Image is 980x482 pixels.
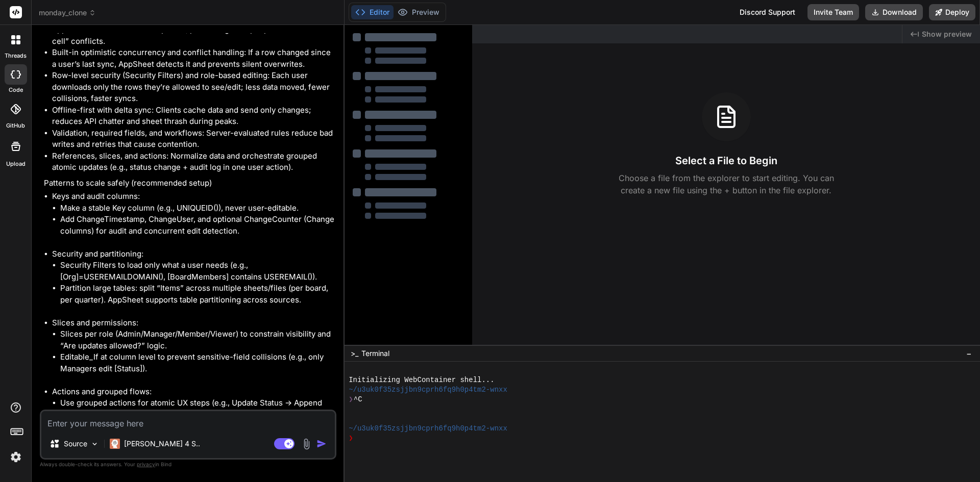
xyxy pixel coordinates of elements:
span: ~/u3uk0f35zsjjbn9cprh6fq9h0p4tm2-wnxx [349,424,507,434]
li: References, slices, and actions: Normalize data and orchestrate grouped atomic updates (e.g., sta... [52,150,334,173]
span: ❯ [349,395,354,404]
li: Add ChangeTimestamp, ChangeUser, and optional ChangeCounter (Change columns) for audit and concur... [60,214,334,237]
button: Invite Team [807,4,859,20]
img: Claude 4 Sonnet [110,439,120,449]
span: ~/u3uk0f35zsjjbn9cprh6fq9h0p4tm2-wnxx [349,385,507,395]
p: Patterns to scale safely (recommended setup) [44,177,334,189]
li: Slices per role (Admin/Manager/Member/Viewer) to constrain visibility and “Are updates allowed?” ... [60,328,334,351]
img: attachment [301,438,312,450]
li: Built-in optimistic concurrency and conflict handling: If a row changed since a user’s last sync,... [52,47,334,70]
button: Download [865,4,923,20]
button: Deploy [929,4,975,20]
p: Choose a file from the explorer to start editing. You can create a new file using the + button in... [612,172,841,196]
span: Initializing WebContainer shell... [349,375,495,385]
h3: Select a File to Begin [675,154,777,168]
li: Use grouped actions for atomic UX steps (e.g., Update Status -> Append Activity Row -> Recalculat... [60,397,334,420]
p: Source [64,439,87,449]
button: − [964,345,974,362]
label: threads [5,52,27,60]
span: Show preview [922,29,972,39]
img: settings [7,448,24,466]
span: ❯ [349,434,354,443]
span: − [966,348,972,359]
span: Terminal [361,348,389,359]
span: monday_clone [39,8,96,18]
p: [PERSON_NAME] 4 S.. [124,439,200,449]
li: Partition large tables: split “Items” across multiple sheets/files (per board, per quarter). AppS... [60,283,334,306]
li: Row-level security (Security Filters) and role-based editing: Each user downloads only the rows t... [52,70,334,105]
img: icon [316,439,327,449]
li: Keys and audit columns: [52,191,334,248]
li: Security Filters to load only what a user needs (e.g., [Org]=USEREMAILDOMAIN(), [BoardMembers] co... [60,260,334,283]
label: GitHub [6,121,25,130]
span: ^C [354,395,362,404]
label: code [9,86,23,94]
button: Preview [394,5,444,19]
label: Upload [6,160,26,168]
li: Offline-first with delta sync: Clients cache data and send only changes; reduces API chatter and ... [52,105,334,128]
li: Actions and grouped flows: [52,386,334,455]
li: Slices and permissions: [52,317,334,386]
p: Always double-check its answers. Your in Bind [40,460,336,469]
button: Editor [351,5,394,19]
li: Validation, required fields, and workflows: Server-evaluated rules reduce bad writes and retries ... [52,128,334,150]
div: Discord Support [733,4,801,20]
span: privacy [137,461,155,467]
img: Pick Models [90,440,99,448]
li: Security and partitioning: [52,248,334,317]
li: Editable_If at column level to prevent sensitive-field collisions (e.g., only Managers edit [Stat... [60,351,334,374]
li: Make a stable Key column (e.g., UNIQUEID()), never user-editable. [60,202,334,214]
span: >_ [351,348,358,359]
